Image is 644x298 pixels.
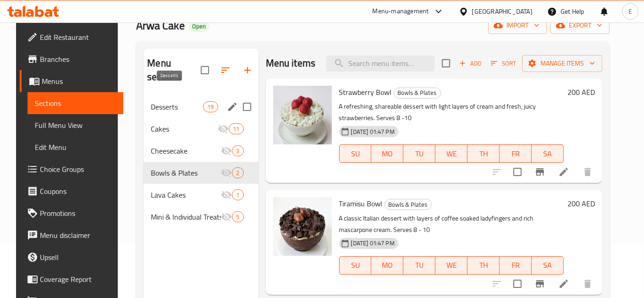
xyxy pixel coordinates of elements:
button: SA [532,144,564,163]
span: WE [439,259,464,272]
div: Mini & Individual Treats [151,211,221,222]
span: Sections [35,98,116,109]
div: Bowls & Plates [394,88,441,99]
button: delete [577,161,599,183]
span: Menus [42,76,116,87]
button: SA [532,256,564,275]
a: Menu disclaimer [20,224,124,246]
div: items [203,101,218,112]
span: [DATE] 01:47 PM [347,127,398,136]
a: Edit menu item [558,166,569,177]
span: Bowls & Plates [394,88,440,98]
a: Menus [20,70,124,92]
nav: Menu sections [143,92,258,232]
span: Select all sections [195,61,215,80]
img: Strawberry Bowl [273,86,332,144]
span: TU [407,147,432,160]
span: Promotions [40,208,116,219]
span: Sort items [485,56,522,71]
span: Arwa Cake [136,15,185,36]
button: export [550,17,610,34]
a: Coverage Report [20,268,124,290]
a: Edit Menu [28,136,124,158]
span: Edit Menu [35,142,116,153]
button: import [488,17,547,34]
span: Bowls & Plates [151,167,221,178]
button: WE [435,144,468,163]
span: MO [375,147,400,160]
span: MO [375,259,400,272]
p: A classic Italian dessert with layers of coffee soaked ladyfingers and rich mascarpone cream. Ser... [339,213,564,236]
div: Cakes11 [143,118,258,140]
button: FR [500,256,532,275]
span: WE [439,147,464,160]
button: SU [339,144,372,163]
span: 11 [229,125,243,133]
span: Select to update [508,162,527,182]
button: WE [435,256,468,275]
p: A refreshing, shareable dessert with light layers of cream and fresh, juicy strawberries. Serves ... [339,101,564,124]
button: Branch-specific-item [529,273,551,295]
div: Cheesecake3 [143,140,258,162]
span: FR [503,259,528,272]
button: Manage items [522,55,602,72]
button: edit [226,100,239,114]
span: 1 [232,191,243,199]
span: Menu disclaimer [40,230,116,241]
span: SU [343,147,368,160]
span: Full Menu View [35,120,116,131]
h6: 200 AED [567,197,595,210]
div: Lava Cakes1 [143,184,258,206]
span: [DATE] 01:47 PM [347,239,398,248]
span: Bowls & Plates [385,199,431,210]
svg: Inactive section [221,211,232,222]
span: TH [471,259,496,272]
h6: 200 AED [567,86,595,99]
a: Full Menu View [28,114,124,136]
a: Coupons [20,180,124,202]
span: Add item [456,56,485,71]
span: TH [471,147,496,160]
span: import [495,20,539,31]
span: Upsell [40,252,116,263]
div: items [232,189,243,200]
span: Sort [491,58,516,69]
div: Mini & Individual Treats5 [143,206,258,228]
svg: Inactive section [221,145,232,156]
span: Lava Cakes [151,189,221,200]
span: 19 [204,103,217,111]
span: Coupons [40,186,116,197]
a: Choice Groups [20,158,124,180]
a: Edit Restaurant [20,26,124,48]
button: TH [468,144,500,163]
span: Open [188,22,209,30]
span: Manage items [529,58,595,69]
div: Menu-management [373,6,429,17]
span: 5 [232,213,243,221]
h2: Menu items [266,56,316,70]
span: export [558,20,602,31]
span: TU [407,259,432,272]
button: TU [403,144,435,163]
a: Promotions [20,202,124,224]
button: TH [468,256,500,275]
span: Coverage Report [40,274,116,285]
a: Branches [20,48,124,70]
span: Cakes [151,123,218,134]
span: FR [503,147,528,160]
span: E [628,6,632,17]
button: Add section [237,59,259,81]
button: TU [403,256,435,275]
button: MO [371,256,403,275]
button: Add [456,56,485,71]
span: Sort sections [215,59,237,81]
div: Desserts19edit [143,96,258,118]
span: Choice Groups [40,164,116,175]
a: Edit menu item [558,278,569,289]
div: Bowls & Plates [385,199,432,210]
span: Desserts [151,101,203,112]
span: Add [458,58,483,69]
span: 2 [232,169,243,177]
button: delete [577,273,599,295]
span: Strawberry Bowl [339,85,392,99]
